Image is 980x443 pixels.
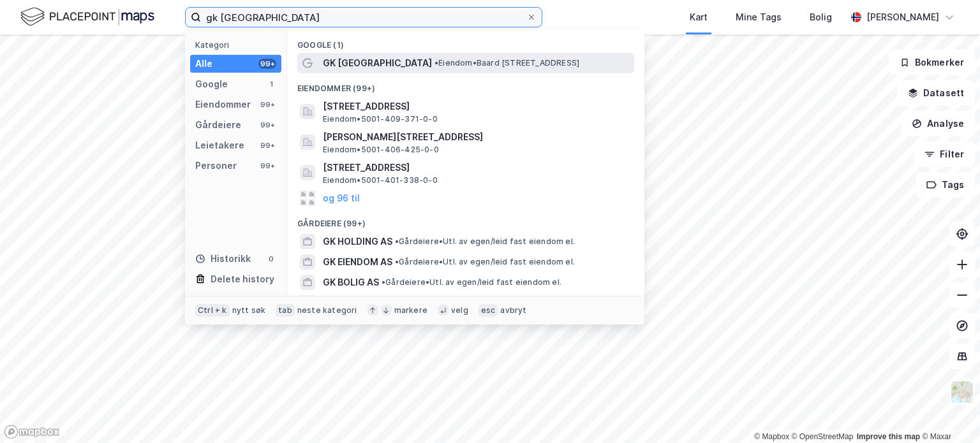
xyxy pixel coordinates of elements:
[287,30,644,53] div: Google (1)
[382,277,385,287] span: •
[323,55,432,71] span: GK [GEOGRAPHIC_DATA]
[195,158,237,173] div: Personer
[857,432,920,441] a: Improve this map
[866,10,939,25] div: [PERSON_NAME]
[323,275,379,290] span: GK BOLIG AS
[395,236,575,247] span: Gårdeiere • Utl. av egen/leid fast eiendom el.
[323,234,392,249] span: GK HOLDING AS
[434,58,438,68] span: •
[916,382,980,443] div: Kontrollprogram for chat
[792,432,854,441] a: OpenStreetMap
[258,140,276,150] div: 99+
[897,80,975,106] button: Datasett
[323,175,438,185] span: Eiendom • 5001-401-338-0-0
[690,10,708,25] div: Kart
[736,10,782,25] div: Mine Tags
[323,191,360,206] button: og 96 til
[323,160,629,175] span: [STREET_ADDRESS]
[916,382,980,443] iframe: Chat Widget
[195,56,212,71] div: Alle
[266,79,276,89] div: 1
[914,142,975,167] button: Filter
[195,138,244,153] div: Leietakere
[395,257,399,266] span: •
[382,277,561,287] span: Gårdeiere • Utl. av egen/leid fast eiendom el.
[287,73,644,96] div: Eiendommer (99+)
[916,172,975,198] button: Tags
[323,145,439,155] span: Eiendom • 5001-406-425-0-0
[258,59,276,69] div: 99+
[500,305,526,316] div: avbryt
[20,6,154,28] img: logo.f888ab2527a4732fd821a326f86c7f29.svg
[434,58,579,68] span: Eiendom • Baard [STREET_ADDRESS]
[323,114,438,124] span: Eiendom • 5001-409-371-0-0
[232,305,266,316] div: nytt søk
[451,305,468,316] div: velg
[950,380,974,404] img: Z
[323,254,392,270] span: GK EIENDOM AS
[754,432,789,441] a: Mapbox
[258,99,276,110] div: 99+
[479,304,498,317] div: esc
[323,129,629,145] span: [PERSON_NAME][STREET_ADDRESS]
[195,76,228,92] div: Google
[810,10,832,25] div: Bolig
[297,305,357,316] div: neste kategori
[195,40,281,50] div: Kategori
[211,272,274,287] div: Delete history
[276,304,295,317] div: tab
[287,208,644,231] div: Gårdeiere (99+)
[195,117,241,133] div: Gårdeiere
[323,295,360,310] button: og 96 til
[889,50,975,75] button: Bokmerker
[195,97,251,112] div: Eiendommer
[395,236,399,246] span: •
[4,425,60,439] a: Mapbox homepage
[195,251,251,266] div: Historikk
[195,304,230,317] div: Ctrl + k
[258,161,276,171] div: 99+
[901,111,975,136] button: Analyse
[323,99,629,114] span: [STREET_ADDRESS]
[258,120,276,130] div: 99+
[394,305,427,316] div: markere
[201,8,526,27] input: Søk på adresse, matrikkel, gårdeiere, leietakere eller personer
[266,254,276,264] div: 0
[395,257,575,267] span: Gårdeiere • Utl. av egen/leid fast eiendom el.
